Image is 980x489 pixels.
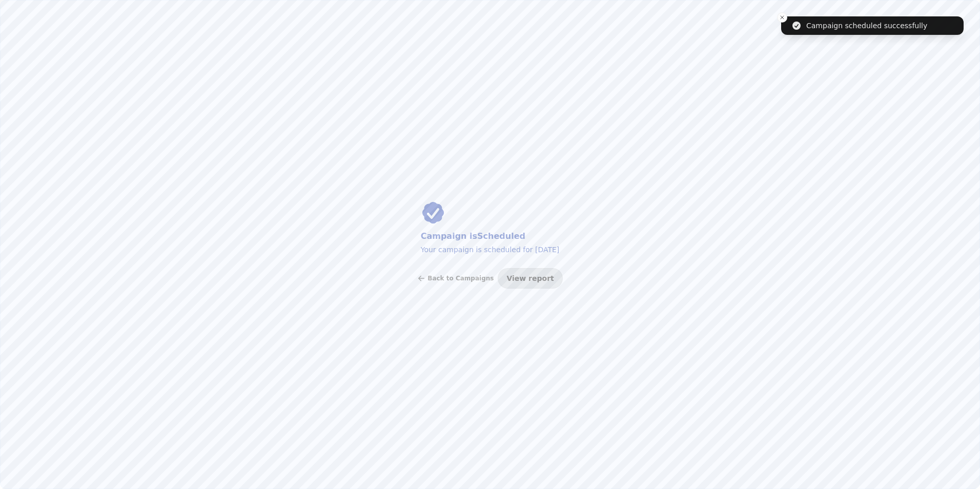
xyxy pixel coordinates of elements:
[506,275,554,282] span: View report
[421,229,560,243] h2: Campaign is Scheduled
[806,21,927,31] div: Campaign scheduled successfully
[417,268,494,289] button: Back to Campaigns
[421,243,560,256] p: Your campaign is scheduled for [DATE]
[777,12,787,23] button: Close toast
[427,275,494,281] span: Back to Campaigns
[498,268,562,289] button: View report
